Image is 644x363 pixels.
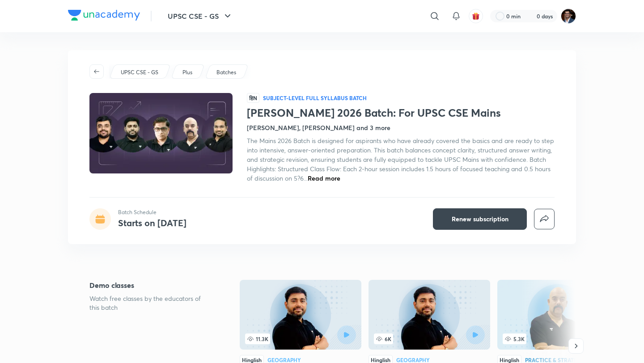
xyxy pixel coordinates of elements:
h4: [PERSON_NAME], [PERSON_NAME] and 3 more [247,123,390,132]
h1: [PERSON_NAME] 2026 Batch: For UPSC CSE Mains [247,106,555,119]
span: हिN [247,93,259,103]
p: Batches [216,68,236,76]
button: Renew subscription [433,208,527,230]
img: Thumbnail [88,92,234,174]
span: 5.3K [503,333,526,344]
a: Company Logo [68,10,140,23]
span: 11.3K [245,333,270,344]
a: Plus [181,68,194,76]
span: Read more [308,174,340,182]
button: UPSC CSE - GS [162,7,238,25]
p: UPSC CSE - GS [121,68,158,76]
img: streak [526,12,535,21]
span: 6K [374,333,393,344]
img: Amber Nigam [561,8,576,24]
div: Geography [267,357,301,363]
span: The Mains 2026 Batch is designed for aspirants who have already covered the basics and are ready ... [247,136,554,182]
a: Batches [215,68,238,76]
p: Batch Schedule [118,208,186,216]
a: UPSC CSE - GS [119,68,160,76]
button: avatar [469,9,483,23]
img: avatar [472,12,480,20]
h4: Starts on [DATE] [118,217,186,229]
span: Renew subscription [452,215,508,224]
p: Plus [182,68,192,76]
p: Watch free classes by the educators of this batch [89,294,211,312]
img: Company Logo [68,10,140,21]
div: Geography [396,357,430,363]
h5: Demo classes [89,280,211,291]
p: Subject-level full syllabus Batch [263,94,367,101]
